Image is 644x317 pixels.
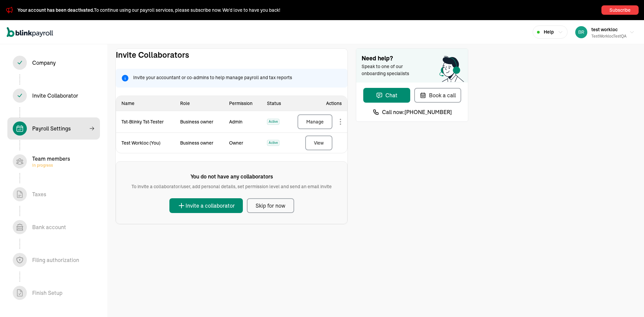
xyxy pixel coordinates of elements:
span: Taxes [7,183,100,205]
td: Tst-Blinky Tst-Tester [116,111,175,133]
div: View [314,140,324,146]
span: In progress [32,163,70,168]
span: Active [267,119,279,125]
button: Subscribe [601,5,639,15]
span: Team membersIn progress [7,150,100,172]
span: Bank account [7,216,100,238]
span: Admin [229,119,243,125]
div: Taxes [32,190,46,198]
button: Skip for now [247,198,294,213]
div: Finish Setup [32,289,62,297]
button: Help [533,25,568,39]
div: testWorklocTestQA [591,33,627,39]
th: Actions [289,96,347,111]
div: Invite Collaborator [32,92,78,100]
div: Invite a collaborator [177,202,235,210]
button: View [305,136,332,150]
p: To invite a collaborator/user, add personal details, set permission level and send an email invite [131,183,332,190]
h6: You do not have any collaborators [191,172,273,180]
button: test workloctestWorklocTestQA [573,24,637,41]
div: Skip for now [256,202,285,210]
span: Active [267,140,279,146]
button: Invite a collaborator [169,198,243,213]
span: Payroll Settings [7,117,100,140]
h1: Invite Collaborators [116,49,189,61]
button: Book a call [414,88,461,103]
div: Chat [376,91,397,99]
span: test workloc [591,27,618,33]
p: To continue using our payroll services, please subscribe now. We'd love to have you back! [17,7,597,13]
button: Manage [298,114,332,129]
button: Chat [363,88,410,103]
div: Manage [306,118,324,125]
span: Filing authorization [7,249,100,271]
nav: Global [7,22,53,42]
div: Payroll Settings [32,124,71,133]
span: Help [544,29,554,36]
span: Call now: [PHONE_NUMBER] [382,108,452,116]
span: Finish Setup [7,282,100,304]
div: Bank account [32,223,66,231]
span: Need help? [362,54,463,63]
span: Your account has been deactivated. [17,7,94,13]
span: Invite Collaborator [7,85,100,107]
th: Role [175,96,223,111]
span: Invite your accountant or co-admins to help manage payroll and tax reports [133,74,292,81]
td: Test Workloc (You) [116,133,175,153]
div: Company [32,59,56,67]
iframe: Chat Widget [532,245,644,317]
div: Book a call [420,91,456,99]
th: Permission [224,96,262,111]
span: Speak to one of our onboarding specialists [362,63,419,77]
span: Owner [229,140,243,146]
span: Business owner [180,140,213,146]
th: Status [262,96,289,111]
div: Team members [32,155,70,168]
th: Name [116,96,175,111]
span: Business owner [180,119,213,125]
span: Company [7,52,100,74]
div: Filing authorization [32,256,79,264]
